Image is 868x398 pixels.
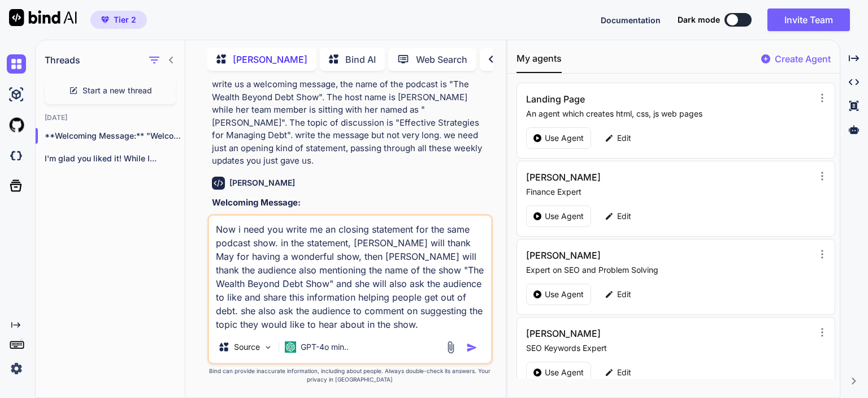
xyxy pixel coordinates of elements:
[526,327,727,340] h3: [PERSON_NAME]
[301,341,349,353] p: GPT-4o min..
[416,53,467,66] p: Web Search
[767,8,850,31] button: Invite Team
[601,15,661,25] span: Documentation
[212,53,491,168] p: we need welcoming message in start of our podcast show. just giving our viewers an update on the ...
[517,52,562,73] button: My agents
[207,367,493,384] p: Bind can provide inaccurate information, including about people. Always double-check its answers....
[7,85,26,104] img: ai-studio
[83,85,152,96] span: Start a new thread
[617,132,631,144] p: Edit
[7,54,26,74] img: chat
[678,14,720,25] span: Dark mode
[526,92,727,106] h3: Landing Page
[444,341,457,354] img: attachment
[526,170,727,184] h3: [PERSON_NAME]
[526,108,813,119] p: An agent which creates html, css, js web pages
[345,53,376,66] p: Bind AI
[90,11,147,29] button: premiumTier 2
[601,14,661,26] button: Documentation
[7,359,26,378] img: settings
[526,343,813,354] p: SEO Keywords Expert
[114,14,136,25] span: Tier 2
[526,249,727,262] h3: [PERSON_NAME]
[212,213,491,328] p: "Welcome to ! I'm your host, [PERSON_NAME], and joining me [DATE] is my co-host, [PERSON_NAME]. T...
[9,9,77,26] img: Bind AI
[617,367,631,378] p: Edit
[526,264,813,276] p: Expert on SEO and Problem Solving
[101,16,109,23] img: premium
[285,341,296,353] img: GPT-4o mini
[545,367,584,378] p: Use Agent
[45,130,185,142] p: **Welcoming Message:** "Welcome to *The...
[7,146,26,165] img: darkCloudIdeIcon
[263,343,273,352] img: Pick Models
[617,289,631,300] p: Edit
[7,115,26,135] img: githubLight
[45,153,185,164] p: I'm glad you liked it! While I...
[526,186,813,198] p: Finance Expert
[212,197,301,208] strong: Welcoming Message:
[466,342,478,353] img: icon
[545,289,584,300] p: Use Agent
[545,211,584,222] p: Use Agent
[775,52,831,66] p: Create Agent
[45,53,80,67] h1: Threads
[233,53,307,66] p: [PERSON_NAME]
[36,113,185,122] h2: [DATE]
[234,341,260,353] p: Source
[617,211,631,222] p: Edit
[545,132,584,144] p: Use Agent
[229,177,295,189] h6: [PERSON_NAME]
[209,216,491,331] textarea: Now i need you write me an closing statement for the same podcast show. in the statement, [PERSON...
